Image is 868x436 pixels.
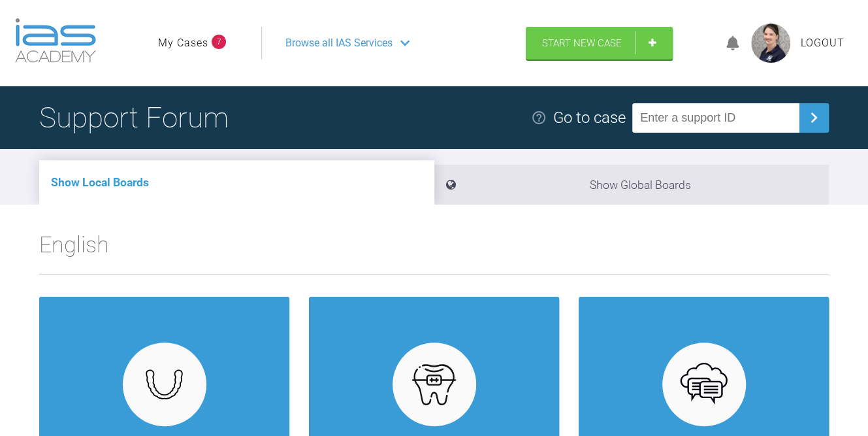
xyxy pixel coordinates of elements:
img: removables.927eaa4e.svg [139,365,189,403]
input: Enter a support ID [632,103,799,133]
li: Show Global Boards [434,165,829,205]
h1: Support Forum [39,95,229,141]
h2: English [39,227,829,274]
img: profile.png [751,24,790,63]
span: Browse all IAS Services [285,35,393,52]
span: 7 [212,35,226,49]
img: logo-light.3e3ef733.png [15,18,96,63]
div: Go to case [553,105,626,130]
li: Show Local Boards [39,160,434,205]
img: chevronRight.28bd32b0.svg [803,107,824,128]
img: help.e70b9f3d.svg [531,110,547,126]
img: fixed.9f4e6236.svg [409,360,459,410]
span: Start New Case [542,37,622,49]
a: Logout [801,35,844,52]
img: opensource.6e495855.svg [679,360,729,410]
a: Start New Case [526,27,673,59]
a: My Cases [158,35,208,52]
